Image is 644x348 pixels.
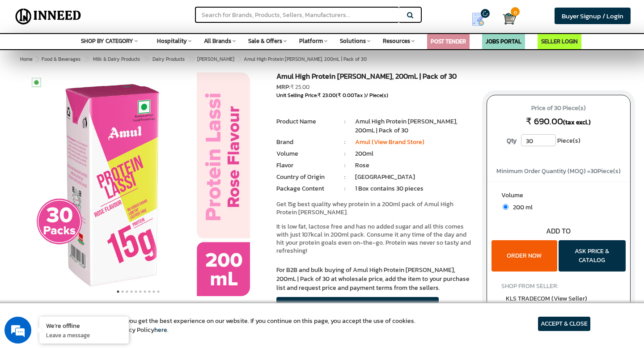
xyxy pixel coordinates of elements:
article: ACCEPT & CLOSE [538,317,590,331]
span: Amul High Protein [PERSON_NAME], 200mL | Pack of 30 [40,55,367,63]
a: here [154,325,167,335]
span: 30 [590,166,597,176]
a: Food & Beverages [40,54,82,64]
label: Qty [502,134,521,148]
span: Platform [299,37,323,45]
li: : [335,184,355,193]
li: 1 Box contains 30 pieces [355,184,473,193]
li: : [335,173,355,182]
p: Get 15g best quality whey protein in a 200ml pack of Amul High Protein [PERSON_NAME]. [276,200,473,216]
a: Amul (View Brand Store) [355,137,424,147]
img: Amul High Protein Rose Lassi, 200mL [26,72,250,296]
button: CREATE ENQUIRY / RFI / RFP / RFQ / TENDER [276,297,439,315]
img: Cart [503,12,516,25]
span: Price of 30 Piece(s) [496,101,622,115]
button: 3 [125,287,129,296]
a: my Quotes [461,9,503,30]
span: 0 [511,7,520,16]
button: 1 [116,287,120,296]
span: [PERSON_NAME] [197,55,234,63]
p: It is low fat, lactose free and has no added sugar and all this comes with just 107kcal in 200ml ... [276,223,473,255]
img: Inneed.Market [12,5,85,28]
a: Cart 0 [503,9,509,29]
div: MRP: [276,83,473,92]
a: POST TENDER [431,37,466,46]
a: Dairy Products [151,54,186,64]
button: 10 [156,287,161,296]
span: Minimum Order Quantity (MOQ) = Piece(s) [496,166,621,176]
span: ₹ 25.00 [290,83,309,91]
span: All Brands [204,37,231,45]
span: Milk & Dairy Products [93,55,140,63]
label: Volume [501,191,616,202]
span: ₹ 0.00 [338,91,354,99]
p: For B2B and bulk buying of Amul High Protein [PERSON_NAME], 200mL | Pack of 30 at wholesale price... [276,266,473,293]
button: ORDER NOW [491,240,557,272]
button: 7 [143,287,147,296]
span: Food & Beverages [42,55,80,63]
span: Buyer Signup / Login [562,11,623,21]
span: ₹ 690.00 [526,115,563,128]
h4: SHOP FROM SELLER: [501,283,616,289]
li: : [335,161,355,170]
button: ASK PRICE & CATALOG [559,240,626,272]
li: 200ml [355,149,473,158]
li: : [335,149,355,158]
li: : [335,138,355,147]
h1: Amul High Protein [PERSON_NAME], 200mL | Pack of 30 [276,72,473,83]
button: 5 [134,287,138,296]
li: Package Content [276,184,335,193]
a: KLS TRADECOM (View Seller) [GEOGRAPHIC_DATA], [GEOGRAPHIC_DATA] Verified Seller [506,294,611,328]
li: : [335,117,355,126]
li: Amul High Protein [PERSON_NAME], 200mL | Pack of 30 [355,117,473,135]
a: [PERSON_NAME] [195,54,236,64]
span: / Piece(s) [366,91,388,99]
p: Leave a message [46,331,122,339]
span: Piece(s) [557,134,580,148]
li: Product Name [276,117,335,126]
span: KLS TRADECOM [506,294,587,303]
span: Solutions [340,37,366,45]
li: Flavor [276,161,335,170]
button: 4 [129,287,134,296]
div: ADD TO [487,226,631,236]
div: We're offline [46,321,122,330]
li: Brand [276,138,335,147]
button: 2 [120,287,125,296]
li: Country of Origin [276,173,335,182]
a: JOBS PORTAL [486,37,521,46]
span: Dairy Products [153,55,185,63]
button: 6 [138,287,143,296]
button: 9 [152,287,156,296]
span: > [84,54,88,64]
span: SHOP BY CATEGORY [81,37,133,45]
li: Rose [355,161,473,170]
li: Volume [276,149,335,158]
span: (tax excl.) [563,118,591,127]
input: Search for Brands, Products, Sellers, Manufacturers... [195,7,399,23]
a: Home [18,54,34,64]
span: Resources [383,37,410,45]
button: 8 [147,287,152,296]
span: > [36,55,38,63]
li: [GEOGRAPHIC_DATA] [355,173,473,182]
span: ₹ 23.00 [318,91,336,99]
span: Sale & Offers [248,37,282,45]
div: Unit Selling Price: ( Tax ) [276,92,473,99]
span: > [188,54,192,64]
a: SELLER LOGIN [541,37,578,46]
img: Show My Quotes [471,13,485,26]
span: Hospitality [157,37,187,45]
span: 200 ml [508,203,533,212]
a: Milk & Dairy Products [91,54,142,64]
span: > [143,54,148,64]
span: > [237,54,242,64]
a: Buyer Signup / Login [555,8,631,24]
article: We use cookies to ensure you get the best experience on our website. If you continue on this page... [54,317,415,335]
